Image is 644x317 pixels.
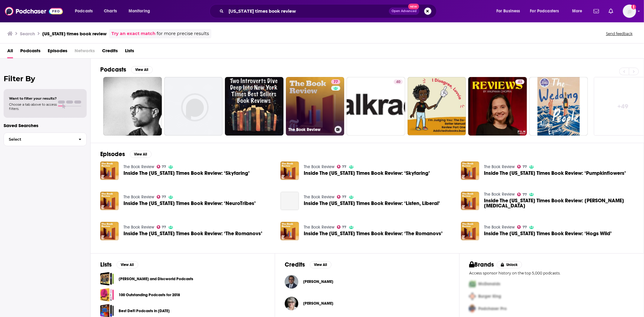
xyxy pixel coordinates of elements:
a: 77 [157,195,166,199]
a: Inside The New York Times Book Review: ‘The Romanovs’ [280,222,299,240]
a: The Book Review [123,225,154,230]
img: Inside The New York Times Book Review: ‘NeuroTribes’ [100,192,119,210]
span: Inside The [US_STATE] Times Book Review: ‘Pumpkinflowers’ [484,171,626,176]
input: Search podcasts, credits, & more... [226,6,389,16]
a: 40 [394,79,403,84]
a: The Book Review [123,164,154,169]
span: Monitoring [129,7,150,15]
a: 40 [347,77,405,136]
span: 77 [523,193,527,196]
a: Lists [125,46,134,58]
button: Unlock [497,261,522,268]
span: for more precise results [157,30,209,37]
span: Want to filter your results? [9,96,57,101]
a: Tina Jordan [303,301,333,306]
span: Burger King [478,294,501,299]
span: For Podcasters [530,7,559,15]
a: Charts [100,6,120,16]
a: The Book Review [484,225,515,230]
span: 77 [162,226,166,229]
a: Inside The New York Times Book Review: Colson Whitehead [484,198,634,208]
button: open menu [71,6,101,16]
h3: [US_STATE] times book review [42,31,107,37]
a: Inside The New York Times Book Review: ‘Skyfaring’ [100,162,119,180]
a: Podcasts [20,46,40,58]
a: 100 Outstanding Podcasts for 2018 [119,292,180,298]
img: User Profile [623,5,636,18]
span: Inside The [US_STATE] Times Book Review: ‘NeuroTribes’ [123,201,256,206]
a: 43 [468,77,527,136]
span: More [572,7,582,15]
span: New [408,4,419,9]
span: Networks [75,46,95,58]
a: 77 [337,225,347,229]
button: Send feedback [604,31,634,36]
button: open menu [568,6,590,16]
div: Search podcasts, credits, & more... [215,4,442,18]
a: The Book Review [123,194,154,200]
img: Inside The New York Times Book Review: ‘The Romanovs’ [100,222,119,240]
a: The Book Review [484,192,515,197]
a: 43 [515,79,524,84]
span: Inside The [US_STATE] Times Book Review: ‘Listen, Liberal’ [304,201,440,206]
button: View All [117,261,138,268]
a: Episodes [48,46,67,58]
a: Inside The New York Times Book Review: ‘Listen, Liberal’ [280,192,299,210]
svg: Add a profile image [631,5,636,9]
a: 77 [157,225,166,229]
button: open menu [492,6,528,16]
a: [PERSON_NAME] and Discworld Podcasts [119,276,193,282]
button: View All [130,151,152,158]
span: Logged in as hmill [623,5,636,18]
a: 77 [517,165,527,168]
span: Choose a tab above to access filters. [9,102,57,111]
span: McDonalds [478,281,500,287]
span: Podchaser Pro [478,306,507,311]
a: All [7,46,13,58]
span: For Business [496,7,520,15]
button: Select [4,133,87,146]
a: Inside The New York Times Book Review: ‘The Romanovs’ [123,231,262,236]
a: 77 [517,225,527,229]
button: View All [310,261,332,268]
span: 100 Outstanding Podcasts for 2018 [100,288,114,302]
a: Inside The New York Times Book Review: ‘Skyfaring’ [123,171,250,176]
h3: Search [20,31,35,37]
span: 77 [342,226,347,229]
span: Inside The [US_STATE] Times Book Review: ‘The Romanovs’ [123,231,262,236]
img: Tina Jordan [285,297,298,310]
a: Show notifications dropdown [606,6,616,16]
a: Gilbert Cruz [303,279,333,284]
span: [PERSON_NAME] [303,279,333,284]
a: The Book Review [304,164,335,169]
button: open menu [526,6,568,16]
img: Second Pro Logo [467,290,478,303]
span: 77 [523,165,527,168]
img: Inside The New York Times Book Review: ‘Hogs Wild’ [461,222,479,240]
a: Credits [102,46,118,58]
span: 77 [523,226,527,229]
h2: Brands [469,261,494,268]
h2: Episodes [100,150,125,158]
span: Inside The [US_STATE] Times Book Review: ‘Hogs Wild’ [484,231,612,236]
a: The Book Review [304,225,335,230]
img: Inside The New York Times Book Review: ‘Pumpkinflowers’ [461,162,479,180]
a: CreditsView All [285,261,332,268]
a: ListsView All [100,261,138,268]
a: Inside The New York Times Book Review: ‘Hogs Wild’ [484,231,612,236]
a: Inside The New York Times Book Review: ‘Listen, Liberal’ [304,201,440,206]
span: [PERSON_NAME] [303,301,333,306]
a: Inside The New York Times Book Review: ‘Pumpkinflowers’ [484,171,626,176]
span: 43 [518,79,522,85]
img: Gilbert Cruz [285,275,298,289]
span: 77 [162,165,166,168]
img: First Pro Logo [467,278,478,290]
button: Tina JordanTina Jordan [285,294,450,313]
span: Inside The [US_STATE] Times Book Review: [PERSON_NAME][MEDICAL_DATA] [484,198,634,208]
